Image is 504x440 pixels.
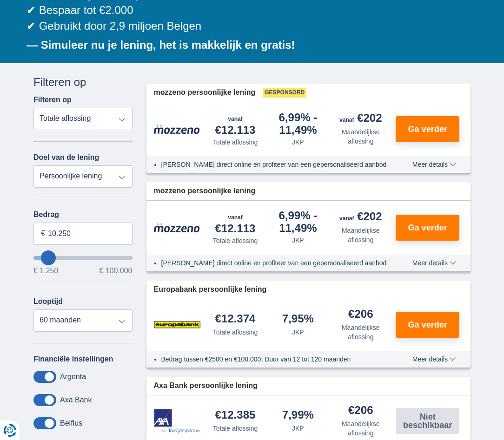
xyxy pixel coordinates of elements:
[405,161,463,168] button: Meer details
[263,88,306,98] span: Gesponsord
[213,236,258,245] div: Totale aflossing
[33,210,133,219] label: Bedrag
[154,313,200,336] img: product.pl.alt Europabank
[33,355,113,363] label: Financiële instellingen
[412,161,456,168] span: Meer details
[408,321,447,329] span: Ga verder
[33,267,58,275] span: € 1.250
[333,419,388,438] div: Maandelijkse aflossing
[396,116,459,142] button: Ga verder
[405,259,463,267] button: Meer details
[60,419,82,427] label: Belfius
[154,186,256,197] span: mozzeno persoonlijke lening
[161,160,392,169] li: [PERSON_NAME] direct online en profiteer van een gepersonaliseerd aanbod
[41,228,45,239] span: €
[405,355,463,363] button: Meer details
[161,258,392,268] li: [PERSON_NAME] direct online en profiteer van een gepersonaliseerd aanbod
[333,226,388,244] div: Maandelijkse aflossing
[215,313,256,326] div: €12.374
[408,125,447,133] span: Ga verder
[292,236,304,245] div: JKP
[154,87,256,98] span: mozzeno persoonlijke lening
[348,309,373,321] div: €206
[213,424,258,433] div: Totale aflossing
[154,223,200,233] img: product.pl.alt Mozzeno
[270,210,325,234] div: 6,99%
[412,260,456,266] span: Meer details
[408,223,447,232] span: Ga verder
[292,328,304,337] div: JKP
[282,313,314,326] div: 7,95%
[215,409,256,422] div: €12.385
[208,112,263,136] div: €12.113
[27,39,295,51] b: — Simuleer nu je lening, het is makkelijk en gratis!
[60,396,92,404] label: Axa Bank
[33,256,133,260] input: wantToBorrow
[348,405,373,417] div: €206
[33,153,99,162] label: Doel van de lening
[213,138,258,147] div: Totale aflossing
[339,112,382,125] div: €202
[213,328,258,337] div: Totale aflossing
[33,297,63,306] label: Looptijd
[154,381,258,391] span: Axa Bank persoonlijke lening
[396,312,459,338] button: Ga verder
[339,211,382,224] div: €202
[154,284,267,295] span: Europabank persoonlijke lening
[412,356,456,362] span: Meer details
[154,124,200,134] img: product.pl.alt Mozzeno
[396,408,459,434] button: Niet beschikbaar
[33,96,72,104] label: Filteren op
[396,215,459,241] button: Ga verder
[60,373,86,381] label: Argenta
[270,112,325,136] div: 6,99%
[292,138,304,147] div: JKP
[33,74,133,90] div: Filteren op
[99,267,132,275] span: € 100.000
[292,424,304,433] div: JKP
[398,413,457,429] span: Niet beschikbaar
[154,409,200,433] img: product.pl.alt Axa Bank
[333,127,388,146] div: Maandelijkse aflossing
[208,210,263,234] div: €12.113
[333,323,388,341] div: Maandelijkse aflossing
[282,409,314,422] div: 7,99%
[161,355,392,364] li: Bedrag tussen €2500 en €100.000; Duur van 12 tot 120 maanden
